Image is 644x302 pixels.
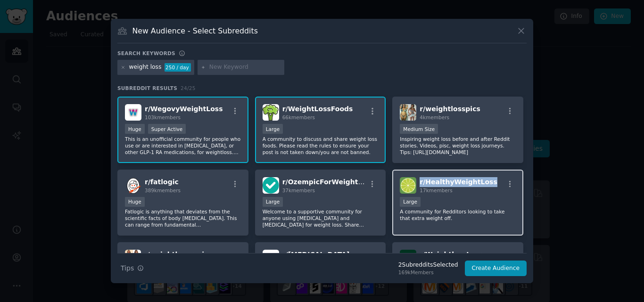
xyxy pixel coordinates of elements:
[132,26,258,36] h3: New Audience - Select Subreddits
[400,208,516,221] p: A community for Redditors looking to take that extra weight off.
[282,105,353,113] span: r/ WeightLossFoods
[148,124,186,134] div: Super Active
[400,250,416,266] img: WeightlossJourney
[282,114,315,120] span: 66k members
[282,188,315,193] span: 37k members
[263,197,283,207] div: Large
[420,178,497,186] span: r/ HealthyWeightLoss
[282,251,350,258] span: r/ [MEDICAL_DATA]
[117,260,147,277] button: Tips
[125,208,241,228] p: Fatlogic is anything that deviates from the scientific facts of body [MEDICAL_DATA]. This can ran...
[465,261,527,277] button: Create Audience
[282,178,375,186] span: r/ OzempicForWeightLoss
[145,114,181,120] span: 103k members
[125,177,141,194] img: fatlogic
[420,251,495,258] span: r/ WeightlossJourney
[125,136,241,155] p: This is an unofficial community for people who use or are interested in [MEDICAL_DATA], or other ...
[420,114,449,120] span: 4k members
[145,178,179,186] span: r/ fatlogic
[125,197,145,207] div: Huge
[263,208,379,228] p: Welcome to a supportive community for anyone using [MEDICAL_DATA] and [MEDICAL_DATA] for weight l...
[209,63,281,72] input: New Keyword
[400,104,416,121] img: weightlosspics
[263,250,279,266] img: Semaglutide
[400,197,421,207] div: Large
[263,124,283,134] div: Large
[420,188,452,193] span: 17k members
[263,104,279,121] img: WeightLossFoods
[420,105,480,113] span: r/ weightlosspics
[165,63,191,72] div: 250 / day
[181,85,196,91] span: 24 / 25
[145,188,181,193] span: 389k members
[398,269,458,276] div: 169k Members
[117,50,175,57] h3: Search keywords
[144,251,233,258] span: r/ weightlossreviewsupp
[125,250,141,266] img: weightlossreviewsupp
[145,105,223,113] span: r/ WegovyWeightLoss
[117,85,177,91] span: Subreddit Results
[400,177,416,194] img: HealthyWeightLoss
[400,136,516,155] p: Inspiring weight loss before and after Reddit stories. Videos, pisc, weight loss journeys. Tips: ...
[125,124,145,134] div: Huge
[263,177,279,194] img: OzempicForWeightLoss
[121,263,134,273] span: Tips
[129,63,162,72] div: weight loss
[263,136,379,155] p: A community to discuss and share weight loss foods. Please read the rules to ensure your post is ...
[398,261,458,269] div: 2 Subreddit s Selected
[400,124,438,134] div: Medium Size
[125,104,141,121] img: WegovyWeightLoss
